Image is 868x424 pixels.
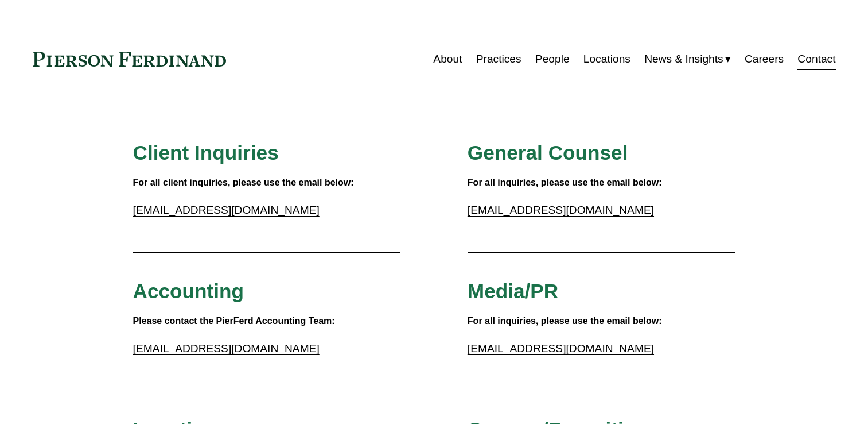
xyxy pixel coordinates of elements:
span: General Counsel [468,141,628,164]
a: Locations [583,48,630,70]
a: [EMAIL_ADDRESS][DOMAIN_NAME] [133,342,320,354]
a: Practices [476,48,521,70]
strong: For all inquiries, please use the email below: [468,178,662,187]
a: Contact [797,48,835,70]
strong: Please contact the PierFerd Accounting Team: [133,316,335,326]
a: People [535,48,570,70]
a: About [433,48,462,70]
a: [EMAIL_ADDRESS][DOMAIN_NAME] [133,204,320,216]
strong: For all inquiries, please use the email below: [468,316,662,326]
a: Careers [745,48,784,70]
span: News & Insights [644,49,723,70]
span: Accounting [133,280,244,302]
span: Media/PR [468,280,558,302]
strong: For all client inquiries, please use the email below: [133,178,354,187]
a: folder dropdown [644,48,731,70]
a: [EMAIL_ADDRESS][DOMAIN_NAME] [468,204,654,216]
a: [EMAIL_ADDRESS][DOMAIN_NAME] [468,342,654,354]
span: Client Inquiries [133,141,279,164]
